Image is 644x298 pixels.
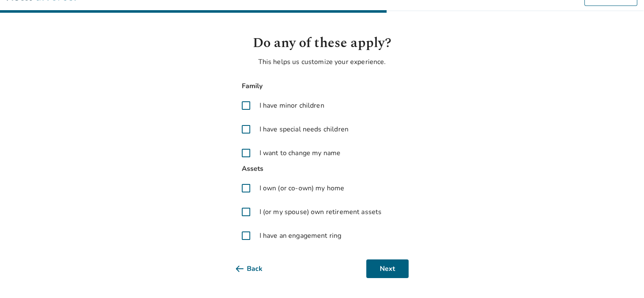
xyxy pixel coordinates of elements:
span: Family [236,81,409,92]
button: Back [236,259,276,278]
span: I (or my spouse) own retirement assets [260,207,382,217]
p: This helps us customize your experience. [236,57,409,67]
span: I have an engagement ring [260,231,342,241]
span: I have special needs children [260,124,348,134]
button: Next [366,259,409,278]
span: Assets [236,163,409,175]
span: I want to change my name [260,148,341,158]
span: I own (or co-own) my home [260,183,345,193]
span: I have minor children [260,100,324,111]
iframe: Chat Widget [602,257,644,298]
h1: Do any of these apply? [236,33,409,53]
